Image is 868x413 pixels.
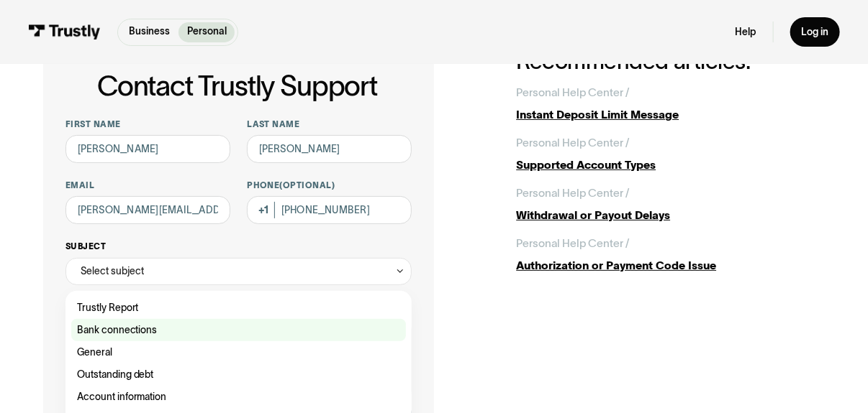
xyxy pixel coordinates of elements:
input: Alex [65,135,230,163]
label: Email [65,180,230,191]
div: Authorization or Payment Code Issue [516,257,825,274]
a: Business [121,22,178,42]
a: Personal Help Center /Supported Account Types [516,134,825,173]
label: Phone [247,180,412,191]
input: Howard [247,135,412,163]
a: Log in [790,17,840,47]
h1: Contact Trustly Support [63,71,412,102]
label: Subject [65,241,412,252]
span: Outstanding debt [77,366,154,383]
div: Instant Deposit Limit Message [516,106,825,123]
div: Personal Help Center / [516,84,629,101]
div: Personal Help Center / [516,185,629,201]
a: Help [736,26,756,39]
span: General [77,344,112,361]
p: Personal [187,24,227,39]
a: Personal Help Center /Withdrawal or Payout Delays [516,185,825,223]
a: Personal Help Center /Authorization or Payment Code Issue [516,235,825,274]
a: Personal Help Center /Instant Deposit Limit Message [516,84,825,123]
label: Last name [247,119,412,130]
input: (555) 555-5555 [247,196,412,224]
div: Supported Account Types [516,157,825,173]
p: Business [129,24,170,39]
span: (Optional) [279,180,335,190]
span: Account information [77,389,167,405]
span: Bank connections [77,322,158,338]
input: alex@mail.com [65,196,230,224]
a: Personal [178,22,235,42]
div: Select subject [65,258,412,286]
div: Select subject [81,263,144,279]
img: Trustly Logo [28,24,101,40]
div: Personal Help Center / [516,235,629,251]
div: Log in [802,26,829,39]
span: Trustly Report [77,300,139,316]
div: Personal Help Center / [516,134,629,151]
label: First name [65,119,230,130]
div: Withdrawal or Payout Delays [516,207,825,223]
